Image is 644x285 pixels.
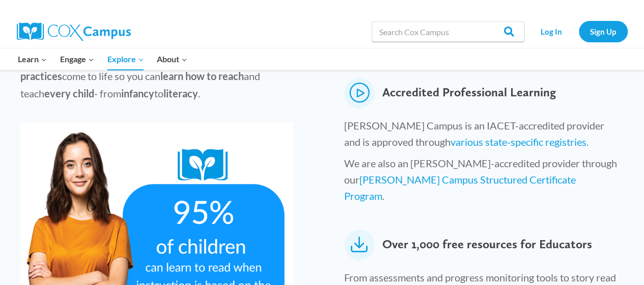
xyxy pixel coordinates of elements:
p: [PERSON_NAME] Campus is an IACET-accredited provider and is approved through [344,117,618,155]
span: Over 1,000 free resources for Educators [382,229,592,260]
button: Child menu of Engage [53,48,101,70]
strong: literacy [163,87,198,99]
button: Child menu of Learn [12,48,54,70]
strong: every child [44,87,94,99]
span: Accredited Professional Learning [382,77,556,108]
img: Cox Campus [17,22,131,41]
a: Log In [529,21,574,42]
button: Child menu of About [150,48,194,70]
nav: Secondary Navigation [529,21,628,42]
a: Sign Up [579,21,628,42]
span: Here, immediately and come to life so you can and teach - from to . [20,53,260,99]
nav: Primary Navigation [12,48,194,70]
a: [PERSON_NAME] Campus Structured Certificate Program [344,173,576,202]
strong: infancy [121,87,154,99]
strong: research-backed practices [20,53,237,82]
strong: learn how to reach [160,70,244,82]
p: We are also an [PERSON_NAME]-accredited provider through our . [344,155,618,209]
a: various state-specific registries. [451,136,589,148]
input: Search Cox Campus [372,21,524,42]
button: Child menu of Explore [101,48,151,70]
